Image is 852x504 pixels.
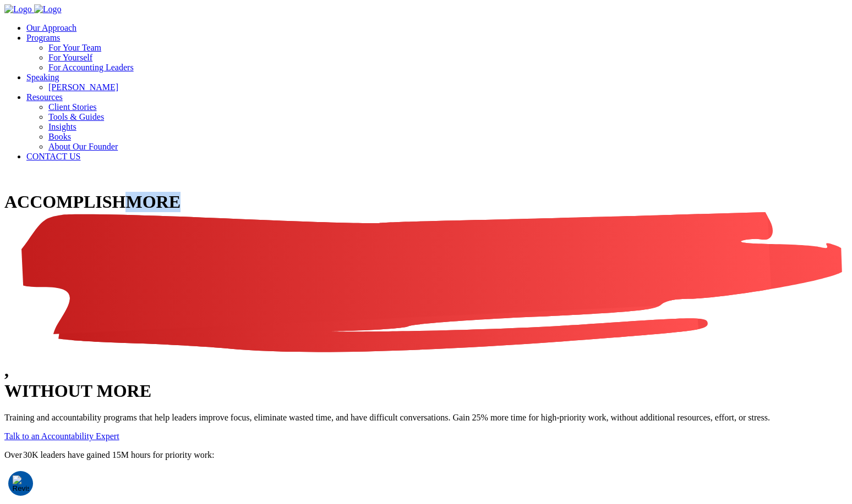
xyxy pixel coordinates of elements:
[48,43,101,52] a: For Your Team
[26,23,77,32] a: Our Approach
[26,152,80,161] a: CONTACT US
[4,192,848,360] span: MORE
[48,82,118,92] a: [PERSON_NAME]
[48,112,104,121] a: Tools & Guides
[48,102,97,112] a: Client Stories
[48,63,134,72] a: For Accounting Leaders
[34,4,62,14] img: Company Logo
[48,53,92,62] a: For Yourself
[4,4,32,14] img: Company Logo
[48,142,118,151] a: About Our Founder
[4,431,119,441] a: Talk to an Accountability Expert
[26,33,60,42] a: Programs
[4,450,848,460] p: Over 30K leaders have gained 15M hours for priority work:
[48,122,77,131] a: Insights
[13,475,29,492] img: Revisit consent button
[13,475,29,492] button: Consent Preferences
[4,413,848,423] p: Training and accountability programs that help leaders improve focus, eliminate wasted time, and ...
[26,92,63,102] a: Resources
[4,192,848,401] h1: ACCOMPLISH , WITHOUT MORE
[4,4,62,14] a: Home
[26,73,59,82] a: Speaking
[48,132,71,141] a: Books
